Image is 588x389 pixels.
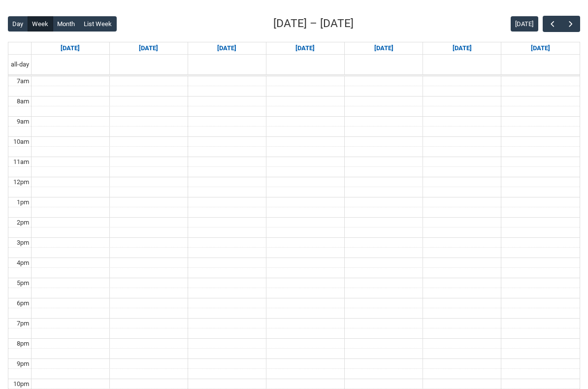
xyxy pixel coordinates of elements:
a: Go to September 14, 2025 [59,42,82,54]
div: 2pm [15,218,31,227]
div: 9pm [15,359,31,369]
button: List Week [79,16,117,32]
span: all-day [9,60,31,69]
div: 3pm [15,238,31,248]
div: 5pm [15,278,31,288]
h2: [DATE] – [DATE] [273,15,354,32]
div: 4pm [15,258,31,268]
button: Previous Week [543,16,561,32]
a: Go to September 18, 2025 [372,42,395,54]
button: Next Week [561,16,580,32]
button: [DATE] [511,16,538,32]
a: Go to September 16, 2025 [215,42,238,54]
a: Go to September 20, 2025 [529,42,552,54]
div: 8pm [15,339,31,349]
div: 1pm [15,197,31,207]
div: 10pm [11,379,31,389]
div: 11am [11,157,31,167]
div: 12pm [11,177,31,187]
a: Go to September 19, 2025 [451,42,474,54]
a: Go to September 15, 2025 [137,42,160,54]
div: 8am [15,97,31,106]
div: 10am [11,137,31,147]
div: 6pm [15,298,31,308]
a: Go to September 17, 2025 [294,42,317,54]
div: 7am [15,76,31,86]
div: 9am [15,117,31,127]
button: Day [8,16,28,32]
button: Week [28,16,53,32]
button: Month [53,16,80,32]
div: 7pm [15,319,31,328]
